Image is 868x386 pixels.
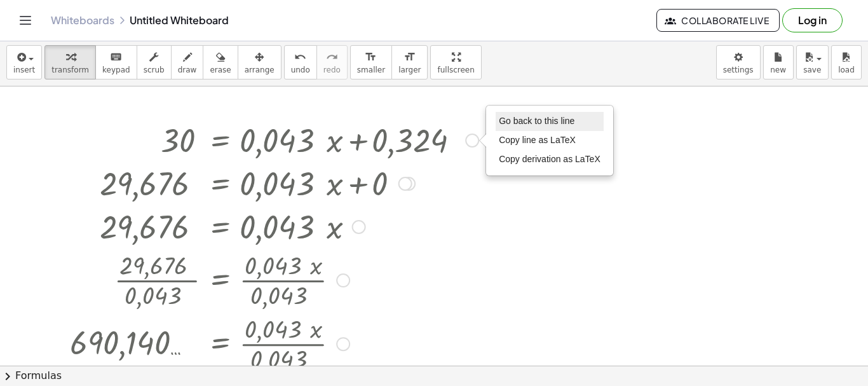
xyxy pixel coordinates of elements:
button: insert [6,45,42,79]
span: load [838,65,855,74]
button: format_sizelarger [391,45,428,79]
span: Collaborate Live [667,15,769,26]
i: undo [294,50,306,65]
span: Copy line as LaTeX [499,135,576,145]
i: redo [326,50,338,65]
span: keypad [102,65,130,74]
span: Go back to this line [499,116,574,126]
span: smaller [357,65,385,74]
button: Log in [782,8,843,32]
button: fullscreen [430,45,481,79]
span: transform [51,65,89,74]
i: keyboard [110,50,122,65]
button: scrub [137,45,172,79]
span: draw [178,65,197,74]
button: undoundo [284,45,317,79]
button: erase [203,45,238,79]
span: settings [723,65,754,74]
button: load [831,45,862,79]
span: Copy derivation as LaTeX [499,154,600,164]
span: arrange [245,65,275,74]
i: format_size [403,50,416,65]
span: new [770,65,786,74]
span: erase [210,65,231,74]
button: arrange [238,45,281,79]
button: keyboardkeypad [95,45,137,79]
button: settings [716,45,761,79]
span: undo [291,65,310,74]
span: larger [398,65,421,74]
span: insert [13,65,35,74]
button: transform [44,45,96,79]
span: fullscreen [437,65,474,74]
button: new [763,45,794,79]
button: redoredo [316,45,348,79]
span: save [803,65,821,74]
button: format_sizesmaller [350,45,392,79]
span: redo [323,65,341,74]
button: save [796,45,829,79]
button: Collaborate Live [656,9,780,32]
span: scrub [144,65,165,74]
a: Whiteboards [51,14,114,27]
button: draw [171,45,204,79]
button: Toggle navigation [15,10,36,31]
i: format_size [365,50,377,65]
